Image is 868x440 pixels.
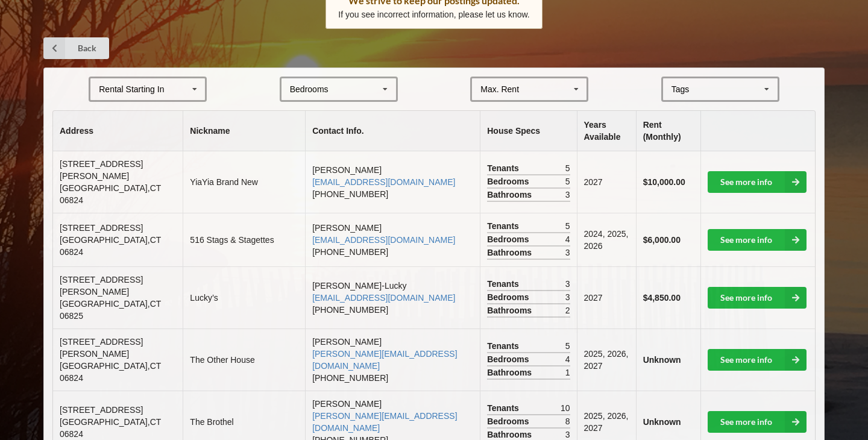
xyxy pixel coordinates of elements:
span: Bathrooms [487,247,535,259]
b: $4,850.00 [643,293,681,303]
a: [PERSON_NAME][EMAIL_ADDRESS][DOMAIN_NAME] [312,349,457,371]
td: 2027 [577,151,636,213]
th: Rent (Monthly) [636,111,700,151]
span: Bedrooms [487,415,532,427]
b: $6,000.00 [643,235,681,245]
th: Contact Info. [305,111,480,151]
b: $10,000.00 [643,177,685,187]
td: [PERSON_NAME] [PHONE_NUMBER] [305,213,480,266]
span: [GEOGRAPHIC_DATA] , CT 06824 [60,235,161,257]
span: Bathrooms [487,304,535,316]
td: [PERSON_NAME] [PHONE_NUMBER] [305,151,480,213]
b: Unknown [643,355,681,365]
a: See more info [708,287,807,309]
span: Bathrooms [487,189,535,201]
a: [EMAIL_ADDRESS][DOMAIN_NAME] [312,177,455,187]
span: Bedrooms [487,233,532,245]
span: 5 [565,340,570,352]
span: 3 [565,278,570,290]
span: Bedrooms [487,291,532,303]
a: See more info [708,349,807,371]
div: Rental Starting In [99,85,164,93]
th: Years Available [577,111,636,151]
span: Tenants [487,162,522,174]
td: The Other House [183,328,305,391]
span: [GEOGRAPHIC_DATA] , CT 06825 [60,299,161,321]
span: 8 [565,415,570,427]
a: [EMAIL_ADDRESS][DOMAIN_NAME] [312,293,455,303]
span: [GEOGRAPHIC_DATA] , CT 06824 [60,361,161,383]
a: [PERSON_NAME][EMAIL_ADDRESS][DOMAIN_NAME] [312,411,457,433]
span: Tenants [487,340,522,352]
span: 3 [565,247,570,259]
th: Nickname [183,111,305,151]
span: [STREET_ADDRESS][PERSON_NAME] [60,159,143,181]
td: YiaYia Brand New [183,151,305,213]
div: Tags [668,83,707,96]
span: Bedrooms [487,353,532,365]
div: Bedrooms [290,85,329,93]
span: [GEOGRAPHIC_DATA] , CT 06824 [60,417,161,439]
span: 5 [565,220,570,232]
span: 5 [565,175,570,187]
span: [STREET_ADDRESS][PERSON_NAME] [60,275,143,297]
span: 1 [565,366,570,379]
span: [STREET_ADDRESS] [60,405,143,415]
span: [GEOGRAPHIC_DATA] , CT 06824 [60,183,161,205]
p: If you see incorrect information, please let us know. [338,8,530,20]
span: Bedrooms [487,175,532,187]
td: [PERSON_NAME] [PHONE_NUMBER] [305,328,480,391]
td: 2027 [577,266,636,328]
span: 10 [561,402,570,414]
span: 4 [565,353,570,365]
a: See more info [708,411,807,433]
span: 3 [565,189,570,201]
b: Unknown [643,417,681,427]
td: 516 Stags & Stagettes [183,213,305,266]
a: [EMAIL_ADDRESS][DOMAIN_NAME] [312,235,455,245]
span: 5 [565,162,570,174]
span: Bathrooms [487,366,535,379]
span: 3 [565,291,570,303]
div: Max. Rent [480,85,519,93]
td: Lucky’s [183,266,305,328]
span: Tenants [487,220,522,232]
span: [STREET_ADDRESS] [60,223,143,233]
span: 4 [565,233,570,245]
a: See more info [708,171,807,193]
th: House Specs [480,111,576,151]
td: 2025, 2026, 2027 [577,328,636,391]
td: [PERSON_NAME]-Lucky [PHONE_NUMBER] [305,266,480,328]
td: 2024, 2025, 2026 [577,213,636,266]
span: 2 [565,304,570,316]
span: Tenants [487,278,522,290]
span: Tenants [487,402,522,414]
a: See more info [708,229,807,251]
th: Address [53,111,183,151]
a: Back [43,37,109,59]
span: [STREET_ADDRESS][PERSON_NAME] [60,337,143,359]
